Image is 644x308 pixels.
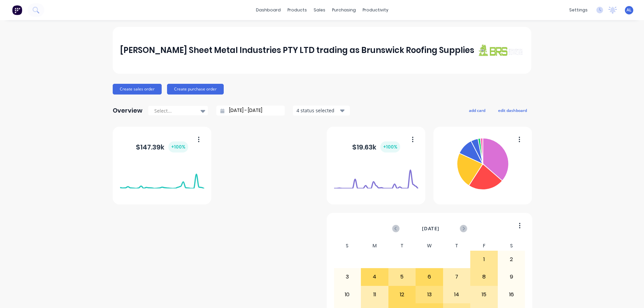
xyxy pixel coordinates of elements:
[566,5,591,15] div: settings
[136,141,188,152] div: $ 147.39k
[471,268,497,285] div: 8
[297,107,339,114] div: 4 status selected
[293,106,350,116] button: 4 status selected
[310,5,329,15] div: sales
[113,84,162,95] button: Create sales order
[359,5,392,15] div: productivity
[113,104,143,117] div: Overview
[422,225,439,232] span: [DATE]
[416,268,443,285] div: 6
[329,5,359,15] div: purchasing
[284,5,310,15] div: products
[416,241,443,251] div: W
[443,286,470,303] div: 14
[253,5,284,15] a: dashboard
[470,241,498,251] div: F
[465,106,490,115] button: add card
[12,5,22,15] img: Factory
[334,286,361,303] div: 10
[477,44,524,56] img: J A Sheet Metal Industries PTY LTD trading as Brunswick Roofing Supplies
[361,268,388,285] div: 4
[471,251,497,268] div: 1
[627,7,632,13] span: AL
[380,141,400,152] div: + 100 %
[494,106,531,115] button: edit dashboard
[471,286,497,303] div: 15
[389,268,416,285] div: 5
[498,251,525,268] div: 2
[498,241,525,251] div: S
[443,241,471,251] div: T
[168,141,188,152] div: + 100 %
[361,241,388,251] div: M
[498,268,525,285] div: 9
[498,286,525,303] div: 16
[443,268,470,285] div: 7
[334,241,361,251] div: S
[389,286,416,303] div: 12
[352,141,400,152] div: $ 19.63k
[120,44,474,57] div: [PERSON_NAME] Sheet Metal Industries PTY LTD trading as Brunswick Roofing Supplies
[334,268,361,285] div: 3
[416,286,443,303] div: 13
[361,286,388,303] div: 11
[388,241,416,251] div: T
[167,84,224,95] button: Create purchase order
